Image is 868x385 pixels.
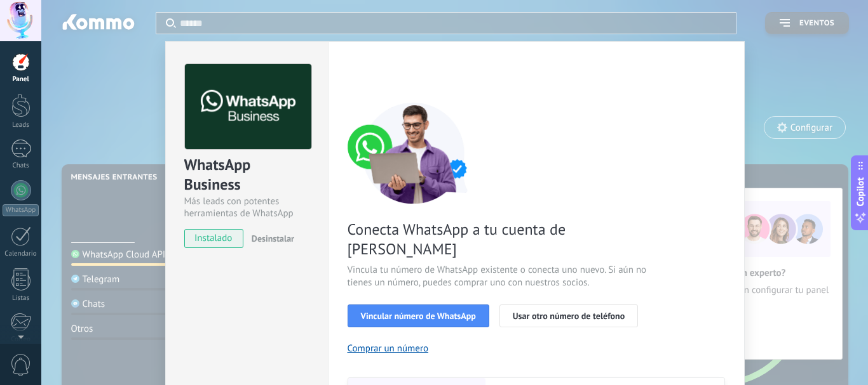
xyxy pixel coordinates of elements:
div: Más leads con potentes herramientas de WhatsApp [184,195,309,219]
span: instalado [185,229,243,248]
img: connect number [348,102,481,204]
span: Desinstalar [252,233,294,244]
button: Vincular número de WhatsApp [348,304,489,327]
div: Panel [3,75,39,84]
span: Vincular número de WhatsApp [361,311,476,320]
div: Chats [3,162,39,170]
div: WhatsApp [3,204,39,216]
span: Conecta WhatsApp a tu cuenta de [PERSON_NAME] [348,219,650,259]
button: Comprar un número [348,343,429,355]
img: logo_main.png [185,64,311,150]
span: Usar otro número de teléfono [513,311,625,320]
span: Vincula tu número de WhatsApp existente o conecta uno nuevo. Si aún no tienes un número, puedes c... [348,264,650,289]
button: Desinstalar [247,229,294,248]
div: Listas [3,294,39,303]
div: WhatsApp Business [184,155,309,195]
button: Usar otro número de teléfono [499,304,638,327]
span: Copilot [854,177,867,206]
div: Leads [3,121,39,129]
div: Calendario [3,250,39,258]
